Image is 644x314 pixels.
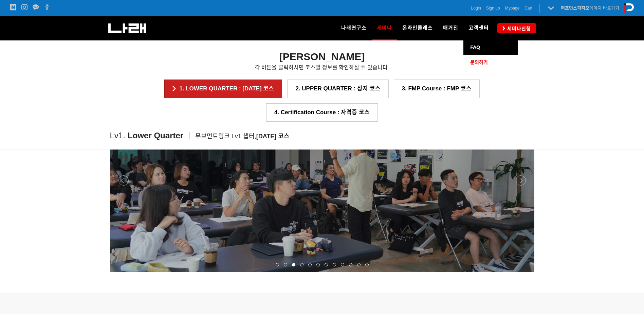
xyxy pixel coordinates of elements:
a: 세미나신청 [497,23,536,33]
span: 온라인클래스 [402,25,433,31]
a: Sign up [486,5,500,12]
span: 세미나 [377,22,392,33]
a: 퍼포먼스피지오페이지 바로가기 [561,5,619,11]
span: 고객센터 [468,25,489,31]
span: 매거진 [443,25,458,31]
span: FAQ [470,45,480,50]
a: 4. Certification Course : 자격증 코스 [266,103,378,122]
a: 매거진 [438,16,463,40]
strong: 퍼포먼스피지오 [561,5,589,11]
span: Lv1. [110,131,125,140]
span: ㅣ [186,132,192,140]
span: 문의하기 [470,59,488,65]
span: 세미나신청 [505,25,531,32]
strong: [PERSON_NAME] [279,51,365,62]
a: 문의하기 [463,55,518,70]
a: Login [471,5,481,12]
span: Lower Quarter [128,131,183,140]
span: 나래연구소 [341,25,367,31]
a: 3. FMP Course : FMP 코스 [394,80,480,98]
a: 고객센터 [463,16,494,40]
a: 나래연구소 [336,16,372,40]
span: 무브먼트링크 Lv1 챕터, [195,133,256,140]
a: Mypage [505,5,520,12]
a: 세미나 [372,16,397,40]
span: 각 버튼을 클릭하시면 코스별 정보를 확인하실 수 있습니다. [255,65,389,70]
a: 1. LOWER QUARTER : [DATE] 코스 [164,80,282,98]
a: 2. UPPER QUARTER : 상지 코스 [287,80,388,98]
span: [DATE] 코스 [256,133,290,140]
a: 온라인클래스 [397,16,438,40]
a: FAQ [463,40,518,55]
a: Cart [525,5,532,12]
